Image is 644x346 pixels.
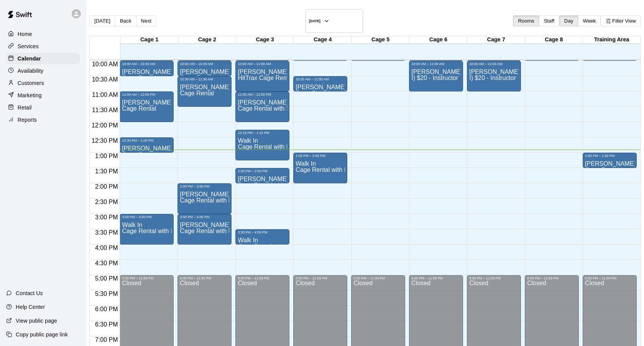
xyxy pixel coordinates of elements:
[90,61,120,67] span: 10:00 AM
[90,91,120,98] span: 11:00 AM
[16,331,68,338] p: Copy public page link
[93,168,120,175] span: 1:30 PM
[238,169,287,173] div: 1:30 PM – 2:00 PM
[93,214,120,220] span: 3:00 PM
[539,15,559,26] button: Staff
[115,15,136,26] button: Back
[18,30,32,38] p: Home
[18,91,42,99] p: Marketing
[180,228,308,234] span: Cage Rental with BASEBALL Pitching Machine
[180,197,308,204] span: Cage Rental with BASEBALL Pitching Machine
[122,93,171,96] div: 11:00 AM – 12:00 PM
[180,75,308,81] span: Cage Rental with BASEBALL Pitching Machine
[90,107,120,113] span: 11:30 AM
[120,214,174,245] div: 3:00 PM – 4:00 PM: Cage Rental with BASEBALL Pitching Machine
[18,42,39,50] p: Services
[585,276,634,280] div: 5:00 PM – 11:59 PM
[411,276,461,280] div: 5:00 PM – 11:59 PM
[120,61,174,76] div: 10:00 AM – 10:30 AM: Johnny Mattingly
[93,229,120,236] span: 3:30 PM
[180,90,214,96] span: Cage Rental
[122,75,156,81] span: Cage Rental
[6,102,80,113] div: Retail
[235,168,289,183] div: 1:30 PM – 2:00 PM: Cage Rental with BASEBALL Pitching Machine
[467,61,521,91] div: 10:00 AM – 11:00 AM: I) $20 - Instructor
[296,77,345,81] div: 10:30 AM – 11:00 AM
[136,15,156,26] button: Next
[411,75,458,81] span: I) $20 - Instructor
[120,91,174,122] div: 11:00 AM – 12:00 PM: Aahrion Hermosura
[178,36,236,44] div: Cage 2
[120,137,174,153] div: 12:30 PM – 1:00 PM: Brandon Galindo
[93,306,120,312] span: 6:00 PM
[411,62,461,66] div: 10:00 AM – 11:00 AM
[90,122,120,129] span: 12:00 PM
[180,276,229,280] div: 5:00 PM – 11:59 PM
[585,154,634,158] div: 1:00 PM – 1:30 PM
[122,151,250,158] span: Cage Rental with BASEBALL Pitching Machine
[122,139,171,142] div: 12:30 PM – 1:00 PM
[93,183,120,190] span: 2:00 PM
[177,214,232,245] div: 3:00 PM – 4:00 PM: William McDaniel
[238,230,287,234] div: 3:30 PM – 4:00 PM
[296,90,330,96] span: Cage Rental
[90,137,120,144] span: 12:30 PM
[6,41,80,52] a: Services
[238,131,287,135] div: 12:15 PM – 1:15 PM
[235,61,289,91] div: 10:00 AM – 11:00 AM: Thy Nguyen
[122,276,171,280] div: 5:00 PM – 11:59 PM
[578,15,601,26] button: Week
[236,36,294,44] div: Cage 3
[238,276,287,280] div: 5:00 PM – 11:59 PM
[353,276,403,280] div: 5:00 PM – 11:59 PM
[527,276,577,280] div: 5:00 PM – 11:59 PM
[18,116,37,124] p: Reports
[180,77,229,81] div: 10:30 AM – 11:30 AM
[122,228,250,234] span: Cage Rental with BASEBALL Pitching Machine
[180,215,229,219] div: 3:00 PM – 4:00 PM
[93,291,120,297] span: 5:30 PM
[601,15,641,26] button: Filter View
[177,76,232,107] div: 10:30 AM – 11:30 AM: Cage Rental
[6,53,80,64] a: Calendar
[296,154,345,158] div: 1:00 PM – 2:00 PM
[294,36,352,44] div: Cage 4
[6,65,80,77] a: Availability
[306,9,363,33] button: [DATE]
[93,321,120,328] span: 6:30 PM
[296,166,424,173] span: Cage Rental with BASEBALL Pitching Machine
[513,15,539,26] button: Rooms
[93,153,120,159] span: 1:00 PM
[18,67,44,75] p: Availability
[583,36,641,44] div: Training Area
[120,36,178,44] div: Cage 1
[93,336,120,343] span: 7:00 PM
[585,166,619,173] span: Cage Rental
[238,105,366,112] span: Cage Rental with SOFTBALL Pitching Machine
[6,90,80,101] a: Marketing
[352,36,409,44] div: Cage 5
[309,19,320,23] h6: [DATE]
[293,76,347,91] div: 10:30 AM – 11:00 AM: Cage Rental
[6,114,80,126] a: Reports
[122,215,171,219] div: 3:00 PM – 4:00 PM
[180,184,229,188] div: 2:00 PM – 3:00 PM
[235,91,289,122] div: 11:00 AM – 12:00 PM: Gina Lombardo
[409,61,463,91] div: 10:00 AM – 11:00 AM: I) $20 - Instructor
[238,144,366,150] span: Cage Rental with BASEBALL Pitching Machine
[16,303,45,311] p: Help Center
[93,245,120,251] span: 4:00 PM
[238,182,366,188] span: Cage Rental with BASEBALL Pitching Machine
[238,93,287,96] div: 11:00 AM – 12:00 PM
[238,75,354,81] span: HitTrax Cage Rental with Pitching Machine
[525,36,583,44] div: Cage 8
[6,77,80,89] a: Customers
[235,229,289,245] div: 3:30 PM – 4:00 PM: Cage Rental with SOFTBALL Pitching Machine
[293,153,347,183] div: 1:00 PM – 2:00 PM: Cage Rental with BASEBALL Pitching Machine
